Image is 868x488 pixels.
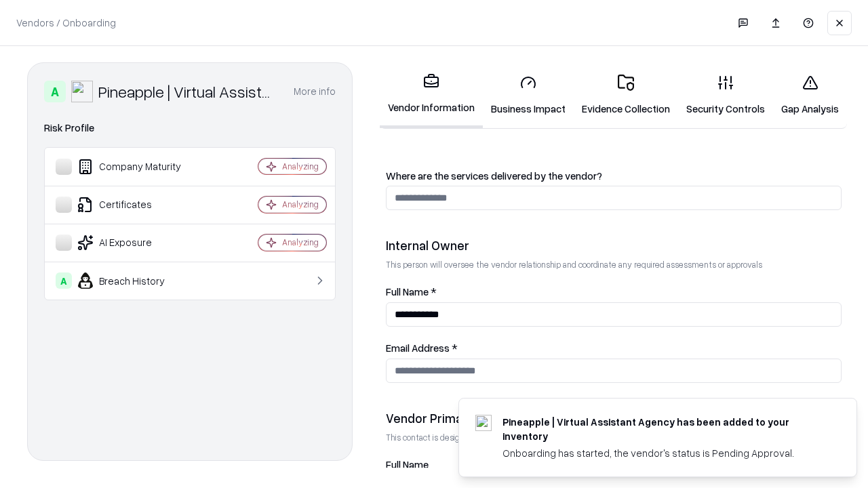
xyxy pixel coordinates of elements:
p: Vendors / Onboarding [16,16,116,30]
div: A [44,81,66,102]
div: Certificates [56,197,218,213]
div: Analyzing [282,199,319,210]
div: Risk Profile [44,120,336,136]
button: More info [294,79,336,104]
div: A [56,272,72,289]
label: Where are the services delivered by the vendor? [386,171,842,181]
div: Pineapple | Virtual Assistant Agency [98,81,277,102]
div: Internal Owner [386,237,842,253]
p: This contact is designated to receive the assessment request from Shift [386,432,842,443]
p: This person will oversee the vendor relationship and coordinate any required assessments or appro... [386,259,842,270]
label: Email Address * [386,343,842,353]
div: AI Exposure [56,235,218,251]
a: Vendor Information [380,62,483,128]
a: Business Impact [483,64,574,127]
label: Full Name * [386,287,842,297]
a: Security Controls [678,64,773,127]
label: Full Name [386,460,842,470]
div: Onboarding has started, the vendor's status is Pending Approval. [502,446,824,460]
a: Evidence Collection [574,64,678,127]
div: Vendor Primary Contact [386,410,842,426]
img: Pineapple | Virtual Assistant Agency [71,81,93,102]
div: Company Maturity [56,159,218,175]
div: Pineapple | Virtual Assistant Agency has been added to your inventory [502,415,824,443]
div: Analyzing [282,237,319,248]
div: Breach History [56,272,218,289]
div: Analyzing [282,161,319,172]
a: Gap Analysis [773,64,847,127]
img: trypineapple.com [475,415,492,431]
